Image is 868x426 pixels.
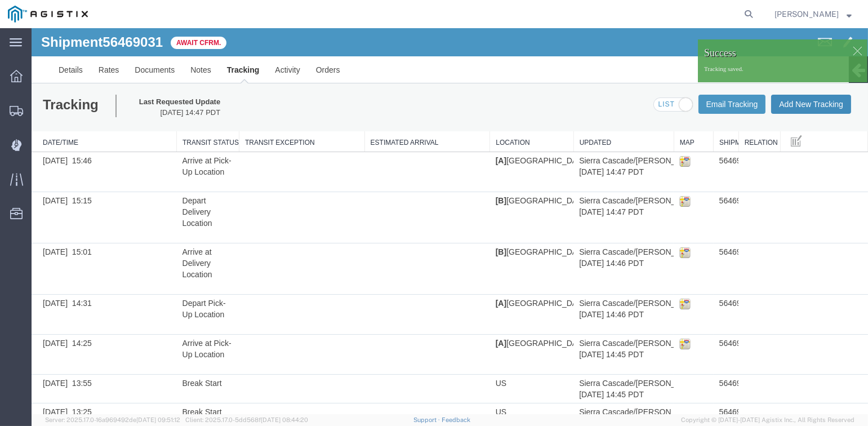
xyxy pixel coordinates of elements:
[8,6,88,23] img: logo
[648,127,659,139] img: map_icon.gif
[774,8,839,20] span: Heather Denning
[136,416,180,423] span: [DATE] 09:51:12
[277,28,317,55] a: Orders
[32,28,868,414] iframe: FS Legacy Container
[542,375,642,404] td: Sierra Cascade/[PERSON_NAME] [DATE] 14:44 PDT
[11,270,60,279] span: [DATE] 14:31
[11,66,102,89] h1: Tracking
[59,28,96,55] a: Rates
[95,28,151,55] a: Documents
[442,416,470,423] a: Feedback
[11,310,60,319] span: [DATE] 14:25
[145,164,208,215] td: Depart Delivery Location
[667,66,735,86] button: Email Tracking
[542,267,642,307] td: Sierra Cascade/[PERSON_NAME] [DATE] 14:46 PDT
[459,267,542,307] td: [GEOGRAPHIC_DATA], [GEOGRAPHIC_DATA], [GEOGRAPHIC_DATA]
[648,219,659,230] img: map_icon.gif
[707,103,749,124] th: Relation: activate to sort column ascending
[145,307,208,347] td: Arrive at Pick-Up Location
[542,124,642,164] td: Sierra Cascade/[PERSON_NAME] [DATE] 14:47 PDT
[464,219,475,228] b: [B]
[151,28,188,55] a: Notes
[459,103,542,124] th: Location: activate to sort column ascending
[642,103,682,124] th: Map: activate to sort column ascending
[740,66,820,86] button: Add New Tracking
[542,307,642,347] td: Sierra Cascade/[PERSON_NAME] [DATE] 14:45 PDT
[11,219,60,228] span: [DATE] 15:01
[755,103,775,123] button: Manage table columns
[11,168,60,177] span: [DATE] 15:15
[108,79,189,90] span: [DATE] 14:47 PDT
[145,215,208,267] td: Arrive at Delivery Location
[145,375,208,404] td: Break Start
[682,267,707,307] td: 56469031
[682,164,707,215] td: 56469031
[542,347,642,375] td: Sierra Cascade/[PERSON_NAME] [DATE] 14:45 PDT
[464,270,475,279] b: [A]
[145,103,208,124] th: Transit Status: activate to sort column ascending
[145,347,208,375] td: Break Start
[145,267,208,307] td: Depart Pick-Up Location
[11,350,60,360] span: [DATE] 13:55
[682,124,707,164] td: 56469031
[185,416,308,423] span: Client: 2025.17.0-5dd568f
[261,416,308,423] span: [DATE] 08:44:20
[145,124,208,164] td: Arrive at Pick-Up Location
[464,128,475,137] b: [A]
[673,37,830,46] p: Tracking saved.
[542,164,642,215] td: Sierra Cascade/[PERSON_NAME] [DATE] 14:47 PDT
[464,310,475,319] b: [A]
[682,215,707,267] td: 56469031
[681,415,854,425] span: Copyright © [DATE]-[DATE] Agistix Inc., All Rights Reserved
[648,310,659,321] img: map_icon.gif
[682,347,707,375] td: 56469031
[459,307,542,347] td: [GEOGRAPHIC_DATA], [GEOGRAPHIC_DATA], [GEOGRAPHIC_DATA]
[459,347,542,375] td: US
[542,215,642,267] td: Sierra Cascade/[PERSON_NAME] [DATE] 14:46 PDT
[682,375,707,404] td: 56469031
[207,103,333,124] th: Transit Exception: activate to sort column ascending
[774,7,852,21] button: [PERSON_NAME]
[235,28,276,55] a: Activity
[682,103,707,124] th: Shipment No.: activate to sort column ascending
[542,103,642,124] th: Updated: activate to sort column ascending
[11,379,60,388] span: [DATE] 13:25
[648,270,659,281] img: map_icon.gif
[682,307,707,347] td: 56469031
[459,215,542,267] td: [GEOGRAPHIC_DATA], [GEOGRAPHIC_DATA], [GEOGRAPHIC_DATA]
[459,164,542,215] td: [GEOGRAPHIC_DATA], [GEOGRAPHIC_DATA], [GEOGRAPHIC_DATA]
[11,128,60,137] span: [DATE] 15:46
[45,416,180,423] span: Server: 2025.17.0-16a969492de
[648,167,659,179] img: map_icon.gif
[188,28,236,55] a: Tracking
[459,375,542,404] td: US
[108,69,189,79] span: Last Requested Update
[333,103,459,124] th: Estimated Arrival: activate to sort column ascending
[464,168,475,177] b: [B]
[413,416,442,423] a: Support
[673,18,830,37] span: Success
[459,124,542,164] td: [GEOGRAPHIC_DATA], [GEOGRAPHIC_DATA], [GEOGRAPHIC_DATA]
